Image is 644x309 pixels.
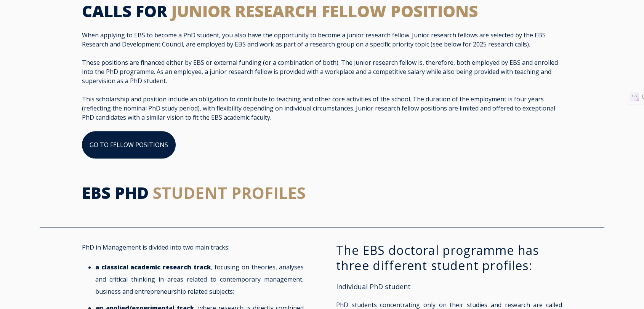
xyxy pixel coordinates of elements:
[336,282,411,291] span: Individual PhD student
[82,94,562,122] p: This scholarship and position include an obligation to contribute to teaching and other core acti...
[82,1,562,21] h2: CALLS FOR
[82,58,562,85] p: These positions are financed either by EBS or external funding (or a combination of both). The ju...
[82,30,562,49] p: When applying to EBS to become a PhD student, you also have the opportunity to become a junior re...
[82,131,176,159] a: GO TO FELLOW POSITIONS
[95,263,211,271] strong: a classical academic research track
[82,183,562,203] h2: EBS PHD
[95,261,304,298] li: , focusing on theories, analyses and critical thinking in areas related to contemporary managemen...
[153,182,306,203] span: STUDENT PROFILES
[336,243,562,273] h3: The EBS doctoral programme has three different student profiles:
[82,243,308,252] p: PhD in Management is divided into two main tracks:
